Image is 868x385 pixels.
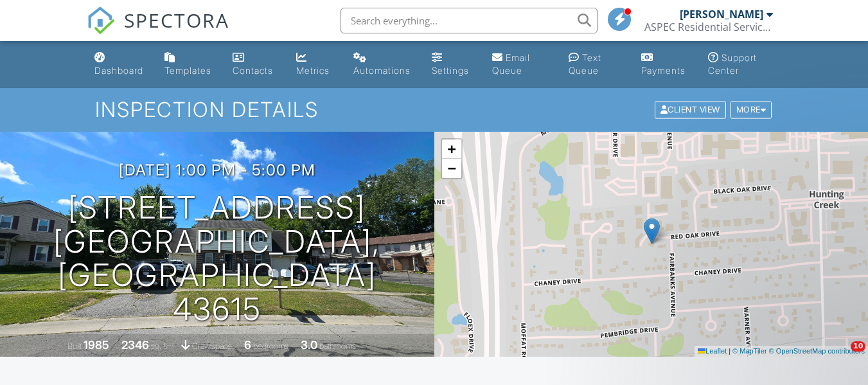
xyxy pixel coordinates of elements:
[301,338,317,352] div: 3.0
[729,347,731,355] span: |
[164,65,211,76] div: Templates
[851,341,865,352] span: 10
[233,65,273,76] div: Contacts
[291,46,338,83] a: Metrics
[89,46,148,83] a: Dashboard
[442,139,461,159] a: Zoom in
[159,46,217,83] a: Templates
[87,17,229,44] a: SPECTORA
[87,6,115,35] img: The Best Home Inspection Software - Spectora
[698,347,727,355] a: Leaflet
[296,65,330,76] div: Metrics
[124,6,229,33] span: SPECTORA
[636,46,693,83] a: Payments
[731,102,772,119] div: More
[21,191,414,327] h1: [STREET_ADDRESS] [GEOGRAPHIC_DATA], [GEOGRAPHIC_DATA] 43615
[244,338,251,352] div: 6
[569,52,601,76] div: Text Queue
[95,98,773,121] h1: Inspection Details
[151,341,169,351] span: sq. ft.
[487,46,553,83] a: Email Queue
[732,347,767,355] a: © MapTiler
[432,65,469,76] div: Settings
[253,341,288,351] span: bedrooms
[653,104,729,114] a: Client View
[492,52,530,76] div: Email Queue
[563,46,626,83] a: Text Queue
[84,338,109,352] div: 1985
[353,65,411,76] div: Automations
[708,52,757,76] div: Support Center
[319,341,356,351] span: bathrooms
[703,46,779,83] a: Support Center
[192,341,232,351] span: crawlspace
[227,46,281,83] a: Contacts
[769,347,865,355] a: © OpenStreetMap contributors
[655,102,726,119] div: Client View
[641,65,686,76] div: Payments
[644,21,773,33] div: ASPEC Residential Services, LLC
[447,160,456,176] span: −
[67,341,82,351] span: Built
[644,218,660,244] img: Marker
[824,341,855,372] iframe: Intercom live chat
[348,46,416,83] a: Automations (Basic)
[341,8,598,33] input: Search everything...
[94,65,143,76] div: Dashboard
[121,338,149,352] div: 2346
[680,8,763,21] div: [PERSON_NAME]
[447,141,456,157] span: +
[119,161,315,179] h3: [DATE] 1:00 pm - 5:00 pm
[427,46,477,83] a: Settings
[442,159,461,178] a: Zoom out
